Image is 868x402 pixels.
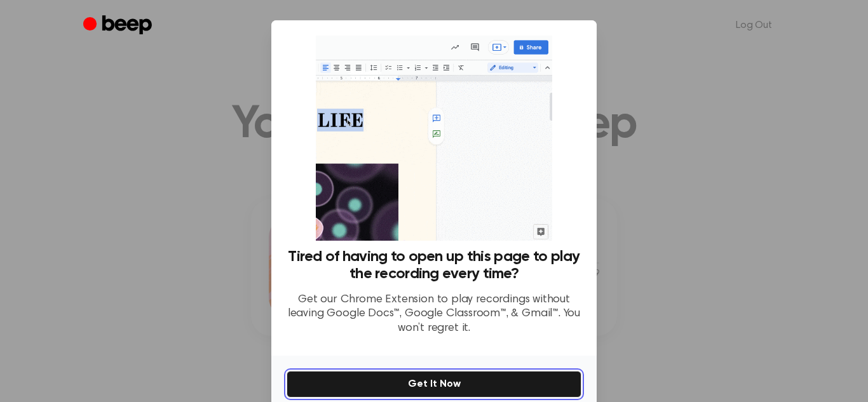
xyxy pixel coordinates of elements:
img: Beep extension in action [316,36,552,241]
h3: Tired of having to open up this page to play the recording every time? [287,248,581,283]
p: Get our Chrome Extension to play recordings without leaving Google Docs™, Google Classroom™, & Gm... [287,293,581,336]
a: Beep [83,13,155,38]
button: Get It Now [287,371,581,398]
a: Log Out [723,10,785,41]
